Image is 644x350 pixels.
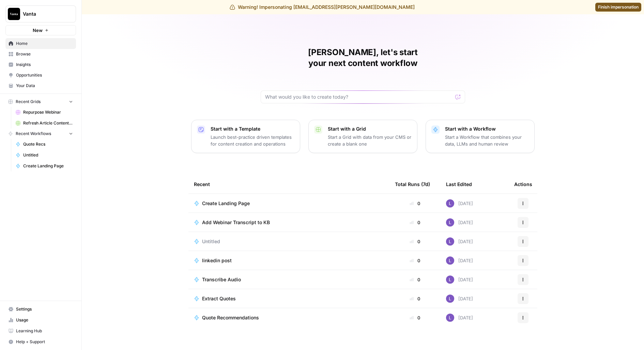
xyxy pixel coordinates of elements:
span: Home [16,40,73,47]
p: Start with a Workflow [445,126,529,132]
a: Finish impersonation [595,3,641,12]
span: New [33,27,43,34]
button: Start with a TemplateLaunch best-practice driven templates for content creation and operations [191,120,300,153]
span: Insights [16,62,73,68]
a: Add Webinar Transcript to KB [194,219,384,226]
span: Vanta [23,11,64,17]
button: New [5,25,76,35]
span: Finish impersonation [598,4,639,10]
a: Transcribe Audio [194,276,384,283]
img: rn7sh892ioif0lo51687sih9ndqw [446,256,454,265]
a: Home [5,38,76,49]
button: Help + Support [5,336,76,347]
span: Untitled [202,238,220,245]
div: [DATE] [446,276,473,284]
input: What would you like to create today? [265,94,453,100]
span: Help + Support [16,339,73,345]
span: Opportunities [16,72,73,78]
a: Extract Quotes [194,295,384,302]
p: Start with a Template [211,126,294,132]
div: Warning! Impersonating [EMAIL_ADDRESS][PERSON_NAME][DOMAIN_NAME] [230,4,415,11]
button: Start with a GridStart a Grid with data from your CMS or create a blank one [308,120,417,153]
img: rn7sh892ioif0lo51687sih9ndqw [446,237,454,246]
a: Refresh Article Content (+ Webinar Quotes) [13,118,76,129]
a: Quote Recommendations [194,314,384,321]
span: linkedin post [202,257,232,264]
span: Quote Recs [23,141,73,147]
a: Repurpose Webinar [13,107,76,118]
div: 0 [395,295,435,302]
span: Your Data [16,83,73,89]
span: Repurpose Webinar [23,109,73,115]
img: rn7sh892ioif0lo51687sih9ndqw [446,295,454,303]
a: Settings [5,304,76,315]
div: [DATE] [446,218,473,227]
span: Create Landing Page [202,200,250,207]
button: Recent Grids [5,97,76,107]
a: Opportunities [5,70,76,81]
a: Quote Recs [13,139,76,150]
a: Usage [5,315,76,326]
a: Untitled [13,150,76,161]
h1: [PERSON_NAME], let's start your next content workflow [261,47,465,69]
img: rn7sh892ioif0lo51687sih9ndqw [446,199,454,207]
p: Start a Workflow that combines your data, LLMs and human review [445,134,529,147]
img: Vanta Logo [8,8,20,20]
button: Recent Workflows [5,129,76,139]
img: rn7sh892ioif0lo51687sih9ndqw [446,314,454,322]
div: [DATE] [446,199,473,207]
p: Start a Grid with data from your CMS or create a blank one [328,134,412,147]
div: 0 [395,276,435,283]
p: Launch best-practice driven templates for content creation and operations [211,134,294,147]
span: Recent Grids [16,99,41,105]
a: Untitled [194,238,384,245]
span: Transcribe Audio [202,276,241,283]
div: Last Edited [446,175,472,194]
div: Actions [514,175,532,194]
div: 0 [395,257,435,264]
button: Start with a WorkflowStart a Workflow that combines your data, LLMs and human review [426,120,535,153]
span: Usage [16,317,73,323]
a: Create Landing Page [13,161,76,171]
button: Workspace: Vanta [5,5,76,22]
div: [DATE] [446,314,473,322]
div: 0 [395,314,435,321]
p: Start with a Grid [328,126,412,132]
div: Total Runs (7d) [395,175,430,194]
span: Create Landing Page [23,163,73,169]
span: Add Webinar Transcript to KB [202,219,270,226]
span: Settings [16,306,73,312]
a: Browse [5,49,76,60]
div: [DATE] [446,295,473,303]
img: rn7sh892ioif0lo51687sih9ndqw [446,218,454,227]
img: rn7sh892ioif0lo51687sih9ndqw [446,276,454,284]
div: [DATE] [446,256,473,265]
div: 0 [395,200,435,207]
div: [DATE] [446,237,473,246]
div: 0 [395,219,435,226]
a: linkedin post [194,257,384,264]
span: Recent Workflows [16,131,51,137]
div: 0 [395,238,435,245]
span: Extract Quotes [202,295,236,302]
a: Your Data [5,80,76,91]
span: Refresh Article Content (+ Webinar Quotes) [23,120,73,126]
div: Recent [194,175,384,194]
span: Untitled [23,152,73,158]
span: Learning Hub [16,328,73,334]
a: Learning Hub [5,326,76,336]
span: Quote Recommendations [202,314,259,321]
a: Create Landing Page [194,200,384,207]
a: Insights [5,59,76,70]
span: Browse [16,51,73,57]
